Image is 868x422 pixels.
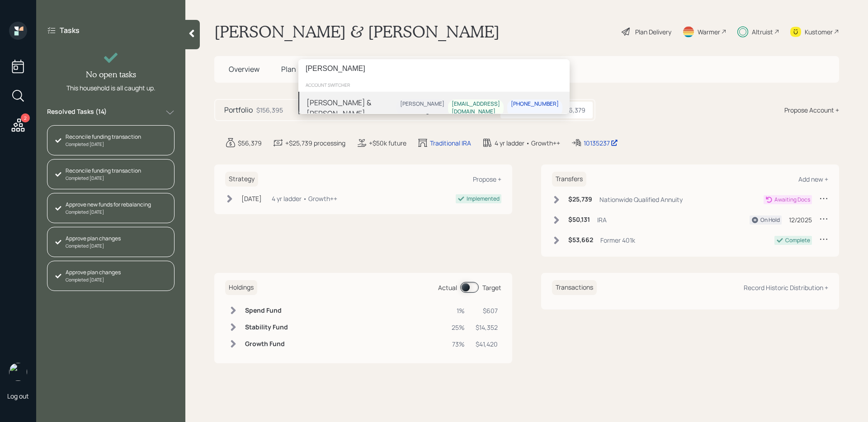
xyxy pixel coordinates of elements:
[298,78,570,92] div: account switcher
[511,100,559,108] div: [PHONE_NUMBER]
[452,100,500,116] div: [EMAIL_ADDRESS][DOMAIN_NAME]
[298,59,570,78] input: Type a command or search…
[307,97,396,119] div: [PERSON_NAME] & [PERSON_NAME]
[400,100,444,108] div: [PERSON_NAME]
